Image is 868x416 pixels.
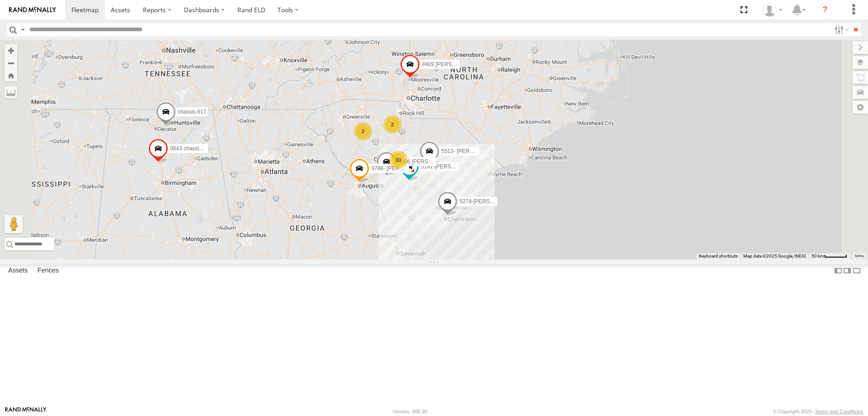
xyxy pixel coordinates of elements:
[178,109,206,115] span: chassis 617
[4,264,32,277] label: Assets
[743,253,806,258] span: Map data ©2025 Google, INEGI
[843,264,852,277] label: Dock Summary Table to the Right
[393,409,427,414] div: Version: 306.00
[5,407,47,416] a: Visit our Website
[831,23,850,36] label: Search Filter Options
[5,44,17,57] button: Zoom in
[383,115,401,134] div: 2
[759,3,786,17] div: Courtney Grier
[699,253,738,259] button: Keyboard shortcuts
[459,198,535,205] span: 5274-[PERSON_NAME] Space
[809,253,850,259] button: Map Scale: 50 km per 47 pixels
[834,264,843,277] label: Dock Summary Table to the Left
[422,61,480,67] span: 8409 [PERSON_NAME]
[853,101,868,114] label: Map Settings
[815,409,863,414] a: Terms and Conditions
[389,151,407,169] div: 10
[371,165,431,171] span: 9788- [PERSON_NAME]
[421,163,479,170] span: 5191-[PERSON_NAME]
[852,264,861,277] label: Hide Summary Table
[5,69,17,81] button: Zoom Home
[773,409,863,414] div: © Copyright 2025 -
[854,254,864,258] a: Terms (opens in new tab)
[170,145,212,152] span: 0843 chassis 843
[5,86,17,99] label: Measure
[19,23,26,36] label: Search Query
[9,7,56,13] img: rand-logo.svg
[33,264,63,277] label: Fences
[5,215,23,233] button: Drag Pegman onto the map to open Street View
[398,158,457,165] span: 8086 [PERSON_NAME]
[354,122,372,140] div: 2
[5,57,17,69] button: Zoom out
[441,148,501,154] span: 5513- [PERSON_NAME]
[818,3,832,17] i: ?
[811,253,824,258] span: 50 km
